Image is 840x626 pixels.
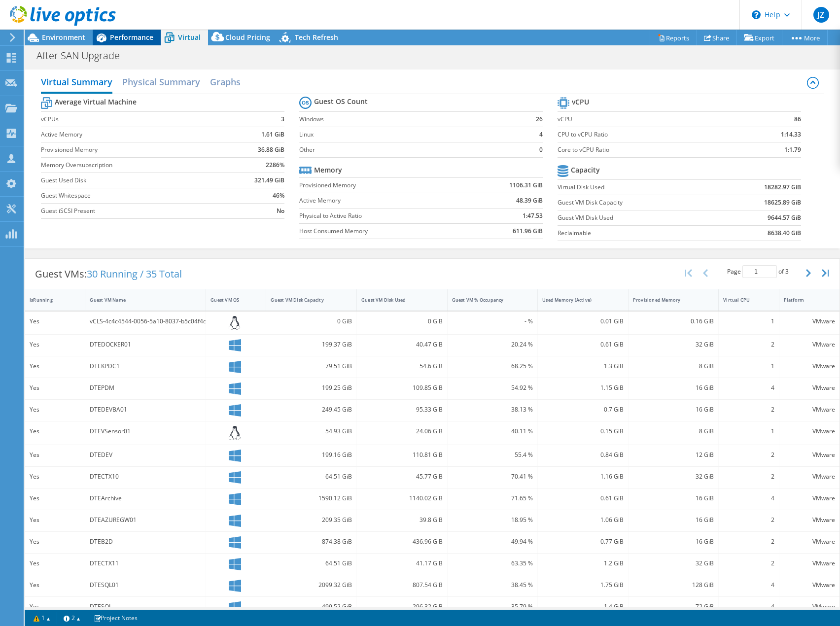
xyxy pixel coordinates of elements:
[633,361,714,372] div: 8 GiB
[452,580,533,591] div: 38.45 %
[271,580,352,591] div: 2099.32 GiB
[784,536,835,547] div: VMware
[452,493,533,504] div: 71.65 %
[271,426,352,437] div: 54.93 GiB
[452,383,533,393] div: 54.92 %
[452,536,533,547] div: 49.94 %
[41,191,226,201] label: Guest Whitespace
[633,471,714,482] div: 32 GiB
[41,130,226,139] label: Active Memory
[542,558,624,569] div: 1.2 GiB
[452,339,533,350] div: 20.24 %
[723,383,774,393] div: 4
[723,316,774,327] div: 1
[452,601,533,612] div: 35.79 %
[633,383,714,393] div: 16 GiB
[781,130,801,139] b: 1:14.33
[271,471,352,482] div: 64.51 GiB
[361,450,443,460] div: 110.81 GiB
[794,114,801,124] b: 86
[30,493,80,504] div: Yes
[30,339,80,350] div: Yes
[723,450,774,460] div: 2
[30,515,80,525] div: Yes
[90,493,201,504] div: DTEArchive
[90,297,189,303] div: Guest VM Name
[784,404,835,415] div: VMware
[271,515,352,525] div: 209.35 GiB
[542,426,624,437] div: 0.15 GiB
[30,383,80,393] div: Yes
[90,450,201,460] div: DTEDEV
[90,558,201,569] div: DTECTX11
[254,175,284,185] b: 321.49 GiB
[299,180,466,190] label: Provisioned Memory
[361,383,443,393] div: 109.85 GiB
[784,145,801,155] b: 1:1.79
[361,361,443,372] div: 54.6 GiB
[122,72,200,92] h2: Physical Summary
[225,33,270,42] span: Cloud Pricing
[90,316,201,327] div: vCLS-4c4c4544-0056-5a10-8037-b5c04f4d4e32
[452,558,533,569] div: 63.35 %
[509,180,543,190] b: 1106.31 GiB
[513,226,543,236] b: 611.96 GiB
[784,316,835,327] div: VMware
[784,493,835,504] div: VMware
[299,226,466,236] label: Host Consumed Memory
[271,601,352,612] div: 499.52 GiB
[32,50,135,61] h1: After SAN Upgrade
[558,198,717,208] label: Guest VM Disk Capacity
[768,213,801,223] b: 9644.57 GiB
[542,316,624,327] div: 0.01 GiB
[542,339,624,350] div: 0.61 GiB
[299,196,466,206] label: Active Memory
[314,97,368,106] b: Guest OS Count
[30,558,80,569] div: Yes
[697,30,737,45] a: Share
[271,316,352,327] div: 0 GiB
[727,265,789,278] span: Page of
[271,404,352,415] div: 249.45 GiB
[542,471,624,482] div: 1.16 GiB
[361,316,443,327] div: 0 GiB
[30,536,80,547] div: Yes
[558,228,717,238] label: Reclaimable
[87,612,144,624] a: Project Notes
[784,471,835,482] div: VMware
[542,361,624,372] div: 1.3 GiB
[542,515,624,525] div: 1.06 GiB
[41,72,112,94] h2: Virtual Summary
[633,316,714,327] div: 0.16 GiB
[361,580,443,591] div: 807.54 GiB
[542,580,624,591] div: 1.75 GiB
[30,601,80,612] div: Yes
[42,33,85,42] span: Environment
[41,175,226,185] label: Guest Used Disk
[633,580,714,591] div: 128 GiB
[633,493,714,504] div: 16 GiB
[452,297,522,303] div: Guest VM % Occupancy
[271,339,352,350] div: 199.37 GiB
[90,515,201,525] div: DTEAZUREGW01
[571,165,600,175] b: Capacity
[30,426,80,437] div: Yes
[87,267,182,280] span: 30 Running / 35 Total
[90,580,201,591] div: DTESQL01
[558,182,717,192] label: Virtual Disk Used
[30,404,80,415] div: Yes
[258,145,284,155] b: 36.88 GiB
[723,471,774,482] div: 2
[650,30,697,45] a: Reports
[361,515,443,525] div: 39.8 GiB
[723,339,774,350] div: 2
[813,7,829,23] span: JZ
[633,515,714,525] div: 16 GiB
[90,471,201,482] div: DTECTX10
[25,259,192,289] div: Guest VMs:
[723,558,774,569] div: 2
[633,297,702,303] div: Provisioned Memory
[273,191,284,201] b: 46%
[784,450,835,460] div: VMware
[41,160,226,170] label: Memory Oversubscription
